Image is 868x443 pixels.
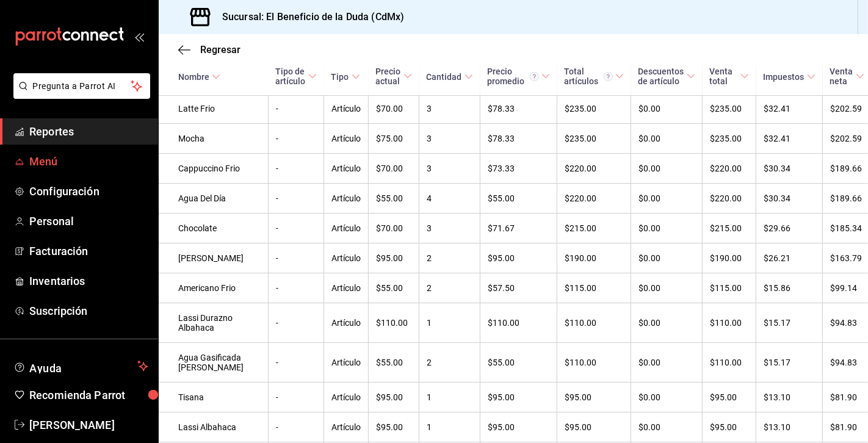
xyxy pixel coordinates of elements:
span: Venta neta [830,67,864,86]
td: $215.00 [557,214,631,243]
td: Artículo [324,214,369,243]
td: $110.00 [703,303,756,343]
td: Artículo [324,154,369,184]
td: - [269,243,324,273]
td: $190.00 [703,243,756,273]
span: Pregunta a Parrot AI [33,80,131,93]
div: Cantidad [427,72,462,82]
td: Artículo [324,383,369,412]
td: 2 [419,273,480,303]
td: 3 [419,94,480,124]
span: Impuestos [764,72,816,82]
td: $55.00 [369,343,419,383]
td: $95.00 [480,412,557,442]
div: Impuestos [764,72,805,82]
td: $73.33 [480,154,557,184]
td: $220.00 [557,154,631,184]
td: $30.34 [756,184,823,214]
div: Venta total [710,67,738,86]
td: $0.00 [631,214,703,243]
span: Ayuda [29,359,132,373]
td: - [269,303,324,343]
span: Precio actual [376,67,412,86]
td: $235.00 [703,124,756,154]
td: $30.34 [756,154,823,184]
td: $220.00 [703,154,756,184]
td: Artículo [324,273,369,303]
td: 3 [419,154,480,184]
td: Artículo [324,184,369,214]
td: - [269,343,324,383]
a: Pregunta a Parrot AI [9,88,150,101]
div: Total artículos [565,67,613,86]
td: $55.00 [369,184,419,214]
td: Artículo [324,124,369,154]
td: - [269,273,324,303]
td: Lassi Albahaca [159,412,269,442]
td: $0.00 [631,383,703,412]
td: $220.00 [557,184,631,214]
td: - [269,184,324,214]
td: $0.00 [631,412,703,442]
td: - [269,383,324,412]
td: Agua Del Día [159,184,269,214]
td: $0.00 [631,343,703,383]
span: [PERSON_NAME] [29,417,148,433]
td: $55.00 [480,343,557,383]
div: Tipo de artículo [276,67,306,86]
td: $15.17 [756,303,823,343]
svg: Precio promedio = Total artículos / cantidad [530,72,539,81]
td: $215.00 [703,214,756,243]
td: $110.00 [369,303,419,343]
td: $70.00 [369,154,419,184]
td: $70.00 [369,214,419,243]
td: $0.00 [631,124,703,154]
td: $0.00 [631,303,703,343]
td: Artículo [324,412,369,442]
td: $57.50 [480,273,557,303]
td: Latte Frio [159,94,269,124]
td: Artículo [324,343,369,383]
span: Precio promedio [488,67,550,86]
td: 4 [419,184,480,214]
span: Menú [29,153,148,170]
div: Precio promedio [488,67,539,86]
td: - [269,154,324,184]
td: - [269,214,324,243]
td: $78.33 [480,124,557,154]
td: $29.66 [756,214,823,243]
td: $0.00 [631,154,703,184]
h3: Sucursal: El Beneficio de la Duda (CdMx) [212,10,404,24]
td: $110.00 [557,343,631,383]
td: $15.17 [756,343,823,383]
td: $0.00 [631,273,703,303]
td: $110.00 [703,343,756,383]
td: $235.00 [557,124,631,154]
div: Tipo [331,72,349,82]
td: $95.00 [480,383,557,412]
span: Configuración [29,183,148,200]
td: $32.41 [756,124,823,154]
td: Agua Gasificada [PERSON_NAME] [159,343,269,383]
td: $190.00 [557,243,631,273]
td: $0.00 [631,243,703,273]
span: Venta total [710,67,749,86]
td: 2 [419,343,480,383]
td: Mocha [159,124,269,154]
td: $95.00 [369,243,419,273]
td: Lassi Durazno Albahaca [159,303,269,343]
td: $95.00 [703,383,756,412]
td: Americano Frio [159,273,269,303]
td: $95.00 [369,412,419,442]
td: 1 [419,303,480,343]
td: 3 [419,124,480,154]
span: Total artículos [565,67,624,86]
td: Tisana [159,383,269,412]
td: $95.00 [557,383,631,412]
td: $13.10 [756,383,823,412]
button: Regresar [178,44,241,56]
td: $95.00 [703,412,756,442]
td: $115.00 [557,273,631,303]
span: Tipo de artículo [276,67,317,86]
div: Nombre [178,72,209,82]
